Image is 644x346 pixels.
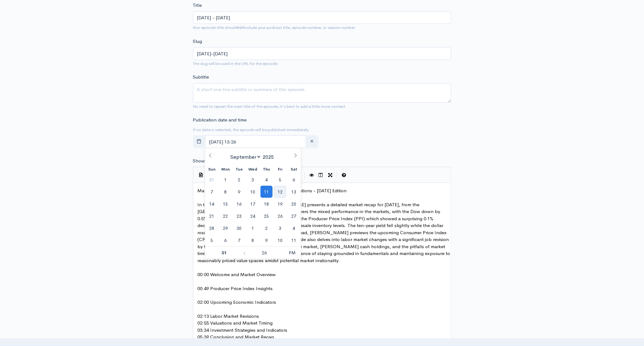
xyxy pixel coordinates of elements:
[247,222,259,234] span: October 1, 2025
[193,38,202,45] label: Slug
[198,202,452,263] span: In this episode of Dividend Cafe, [PERSON_NAME] presents a detailed market recap for [DATE], from...
[274,174,286,186] span: September 5, 2025
[247,210,259,222] span: September 24, 2025
[193,74,209,81] label: Subtitle
[260,186,273,198] span: September 11, 2025
[288,210,300,222] span: September 27, 2025
[232,167,246,171] span: Tue
[219,234,232,246] span: October 6, 2025
[198,334,274,340] span: 05:39 Conclusion and Market Recap
[274,210,286,222] span: September 26, 2025
[198,299,276,305] span: 02:00 Upcoming Economic Indicators
[306,135,318,148] button: clear
[274,167,287,171] span: Fri
[219,174,232,186] span: September 1, 2025
[247,186,259,198] span: September 10, 2025
[193,135,206,148] button: toggle
[206,174,218,186] span: August 31, 2025
[219,210,232,222] span: September 22, 2025
[247,174,259,186] span: September 3, 2025
[233,222,245,234] span: September 30, 2025
[233,198,245,210] span: September 16, 2025
[219,186,232,198] span: September 8, 2025
[245,247,283,259] input: Minute
[198,327,287,333] span: 03:34 Investment Strategies and Indicators
[237,25,244,30] strong: not
[193,127,310,132] small: If no date is selected, the episode will be published immediately.
[198,320,273,326] span: 02:55 Valuations and Market Timing
[246,167,260,171] span: Wed
[260,210,273,222] span: September 25, 2025
[260,222,273,234] span: October 2, 2025
[205,167,219,171] span: Sun
[205,247,243,259] input: Hour
[307,171,316,180] button: Toggle Preview
[274,198,286,210] span: September 19, 2025
[206,186,218,198] span: September 7, 2025
[233,174,245,186] span: September 2, 2025
[233,186,245,198] span: September 9, 2025
[260,167,274,171] span: Thu
[198,285,273,291] span: 00:49 Producer Price Index Insights
[219,167,232,171] span: Mon
[193,116,247,124] label: Publication date and time
[198,188,347,193] span: Market Recap and Insights on Inflation and Valuations - [DATE] Edition
[206,198,218,210] span: September 14, 2025
[288,174,300,186] span: September 6, 2025
[243,247,245,259] span: :
[247,234,259,246] span: October 8, 2025
[274,186,286,198] span: September 12, 2025
[326,171,335,180] button: Toggle Fullscreen
[287,167,301,171] span: Sat
[339,171,349,180] button: Markdown Guide
[206,234,218,246] span: October 5, 2025
[198,313,259,319] span: 02:13 Labor Market Revisions
[196,170,206,179] button: Insert Show Notes Template
[261,154,278,160] input: Year
[305,172,305,179] i: |
[260,174,273,186] span: September 4, 2025
[274,234,286,246] span: October 10, 2025
[233,210,245,222] span: September 23, 2025
[288,222,300,234] span: October 4, 2025
[260,198,273,210] span: September 18, 2025
[288,186,300,198] span: September 13, 2025
[274,222,286,234] span: October 3, 2025
[198,271,276,277] span: 00:00 Welcome and Market Overview
[228,153,261,161] select: Month
[283,247,301,259] span: Click to toggle
[288,234,300,246] span: October 11, 2025
[247,198,259,210] span: September 17, 2025
[193,104,347,109] small: No need to repeat the main title of the episode, it's best to add a little more context.
[206,222,218,234] span: September 28, 2025
[193,157,218,165] label: Show notes
[193,61,279,66] small: The slug will be used in the URL for the episode.
[193,2,202,9] label: Title
[193,47,451,60] input: title-of-episode
[219,198,232,210] span: September 15, 2025
[206,210,218,222] span: September 21, 2025
[316,171,326,180] button: Toggle Side by Side
[260,234,273,246] span: October 9, 2025
[193,25,356,30] small: Your episode title should include your podcast title, episode number, or season number.
[337,172,338,179] i: |
[233,234,245,246] span: October 7, 2025
[193,11,451,24] input: What is the episode's title?
[288,198,300,210] span: September 20, 2025
[219,222,232,234] span: September 29, 2025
